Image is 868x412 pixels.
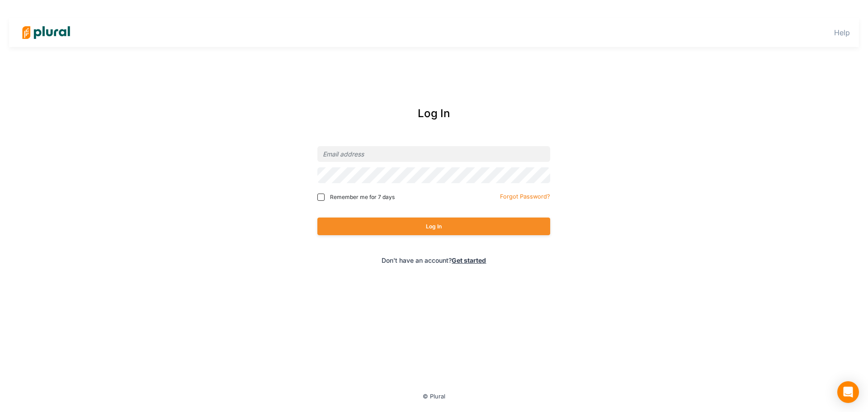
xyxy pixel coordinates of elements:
[423,393,445,400] small: © Plural
[330,193,395,201] span: Remember me for 7 days
[317,146,550,162] input: Email address
[279,105,590,122] div: Log In
[14,17,78,48] img: Logo for Plural
[837,381,859,403] div: Open Intercom Messenger
[500,191,550,200] a: Forgot Password?
[317,218,550,235] button: Log In
[279,256,590,265] div: Don't have an account?
[834,28,850,37] a: Help
[452,256,486,264] a: Get started
[500,193,550,200] small: Forgot Password?
[317,194,325,201] input: Remember me for 7 days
